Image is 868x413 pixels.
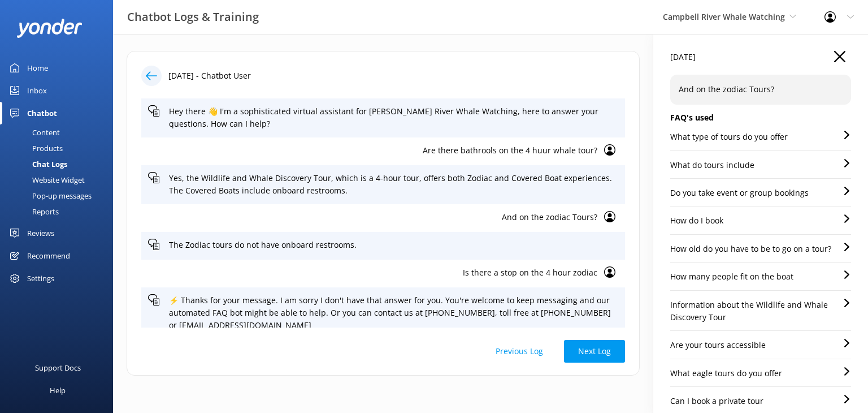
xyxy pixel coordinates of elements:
button: Close [834,51,845,63]
p: How do I book [670,214,723,227]
p: Yes, the Wildlife and Whale Discovery Tour, which is a 4-hour tour, offers both Zodiac and Covere... [169,172,618,197]
p: Are your tours accessible [670,339,766,351]
p: Hey there 👋 I'm a sophisticated virtual assistant for [PERSON_NAME] River Whale Watching, here to... [169,105,618,131]
p: Is there a stop on the 4 hour zodiac [148,266,597,279]
p: What do tours include [670,159,754,171]
div: Chat Logs [7,156,67,172]
div: Pop-up messages [7,188,92,204]
div: Settings [27,267,54,290]
p: [DATE] - Chatbot User [168,70,251,82]
a: Pop-up messages [7,188,113,204]
p: And on the zodiac Tours? [679,83,843,96]
p: Information about the Wildlife and Whale Discovery Tour [670,299,843,324]
p: Are there bathrools on the 4 huur whale tour? [148,144,597,157]
div: Home [27,57,48,79]
h3: Chatbot Logs & Training [127,8,259,26]
span: Campbell River Whale Watching [663,11,785,22]
p: The Zodiac tours do not have onboard restrooms. [169,239,618,251]
div: Website Widget [7,172,85,188]
p: [DATE] [670,51,696,63]
div: Reports [7,204,59,220]
button: Previous Log [481,340,557,363]
p: What type of tours do you offer [670,131,788,143]
img: yonder-white-logo.png [17,19,82,37]
h5: FAQ's used [670,111,851,124]
a: Content [7,124,113,140]
div: Help [50,379,66,402]
p: Can I book a private tour [670,395,763,407]
div: Content [7,124,60,140]
a: Products [7,140,113,156]
p: How many people fit on the boat [670,270,793,283]
p: How old do you have to be to go on a tour? [670,243,831,255]
a: Website Widget [7,172,113,188]
p: ⚡ Thanks for your message. I am sorry I don't have that answer for you. You're welcome to keep me... [169,294,618,332]
p: What eagle tours do you offer [670,367,782,380]
a: Reports [7,204,113,220]
p: And on the zodiac Tours? [148,211,597,223]
div: Inbox [27,79,47,102]
p: Do you take event or group bookings [670,187,809,199]
div: Reviews [27,222,54,244]
button: Next Log [564,340,625,363]
div: Support Docs [35,356,81,379]
a: Chat Logs [7,156,113,172]
div: Recommend [27,244,70,267]
div: Products [7,140,63,156]
div: Chatbot [27,102,57,124]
